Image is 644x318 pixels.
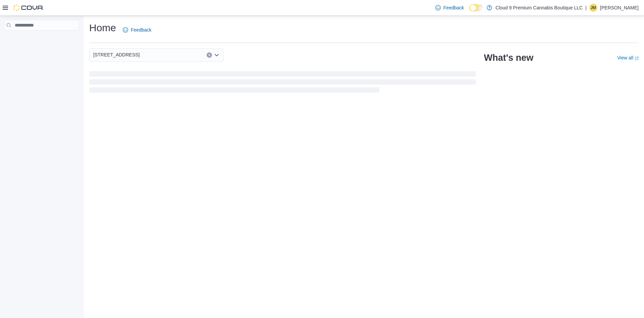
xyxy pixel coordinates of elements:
img: Cova [13,4,44,11]
span: [STREET_ADDRESS] [93,51,140,59]
span: Feedback [443,4,464,11]
h2: What's new [484,52,533,63]
div: Jonathan Martin [589,4,597,12]
p: Cloud 9 Premium Cannabis Boutique LLC [495,4,583,12]
span: Loading [89,73,476,94]
nav: Complex example [4,32,79,48]
button: Clear input [207,52,212,58]
a: View allExternal link [617,55,639,60]
svg: External link [635,56,639,60]
span: Feedback [131,27,151,33]
h1: Home [89,21,116,35]
a: Feedback [120,23,154,37]
span: Dark Mode [469,11,470,12]
input: Dark Mode [469,4,483,11]
span: JM [591,4,596,12]
p: | [585,4,587,12]
p: [PERSON_NAME] [600,4,639,12]
button: Open list of options [214,52,219,58]
a: Feedback [433,1,467,14]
